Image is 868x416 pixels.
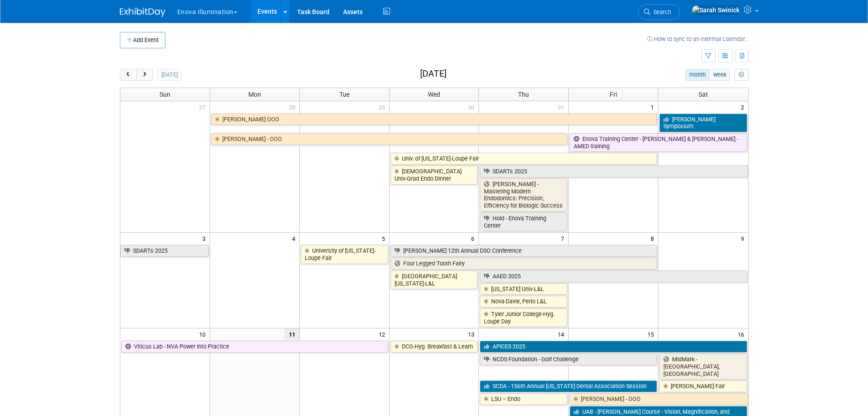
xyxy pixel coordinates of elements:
[390,245,657,257] a: [PERSON_NAME] 12th Annual DSO Conference
[390,166,478,184] a: [DEMOGRAPHIC_DATA] Univ-Grad Endo Dinner
[740,101,748,113] span: 2
[647,36,749,42] a: How to sync to an external calendar...
[248,91,261,98] span: Mon
[390,341,478,353] a: DCG-Hyg. Breakfast & Learn
[480,354,657,365] a: NCDS Foundation - Golf Challenge
[709,69,730,81] button: week
[560,233,568,244] span: 7
[740,233,748,244] span: 9
[570,393,748,405] a: [PERSON_NAME] - OOO
[390,258,657,270] a: Four Legged Tooth Fairy
[699,91,708,98] span: Sat
[301,245,388,264] a: University of [US_STATE]-Loupe Fair
[480,213,567,231] a: Hold - Enova Training Center
[685,69,709,81] button: month
[157,69,181,81] button: [DATE]
[467,101,478,113] span: 30
[420,69,447,79] h2: [DATE]
[557,101,568,113] span: 31
[480,166,748,177] a: SDARTs 2025
[480,178,567,212] a: [PERSON_NAME] - Mastering Modern Endodontics: Precision, Efficiency for Biologic Success
[480,308,567,327] a: Tyler Junior College-Hyg. Loupe Day
[390,153,657,165] a: Univ. of [US_STATE]-Loupe Fair
[650,233,658,244] span: 8
[136,69,153,81] button: next
[518,91,529,98] span: Thu
[381,233,389,244] span: 5
[650,101,658,113] span: 1
[739,72,745,78] i: Personalize Calendar
[198,328,210,340] span: 10
[659,380,747,392] a: [PERSON_NAME] Fair
[339,91,349,98] span: Tue
[734,69,748,81] button: myCustomButton
[467,328,478,340] span: 13
[120,32,165,48] button: Add Event
[211,133,567,145] a: [PERSON_NAME] - OOO
[201,233,210,244] span: 3
[570,133,747,152] a: Enova Training Center - [PERSON_NAME] & [PERSON_NAME] - AMED training
[480,380,657,392] a: SCDA - 156th Annual [US_STATE] Dental Association Session
[659,114,747,132] a: [PERSON_NAME] Symposium
[428,91,440,98] span: Wed
[610,91,617,98] span: Fri
[121,341,388,353] a: Viticus Lab - NVA Power Into Practice
[284,328,299,340] span: 11
[120,8,165,17] img: ExhibitDay
[198,101,210,113] span: 27
[291,233,299,244] span: 4
[470,233,478,244] span: 6
[159,91,170,98] span: Sun
[390,270,478,289] a: [GEOGRAPHIC_DATA][US_STATE]-L&L
[120,69,137,81] button: prev
[647,328,658,340] span: 15
[378,328,389,340] span: 12
[659,354,747,380] a: MidMark - [GEOGRAPHIC_DATA], [GEOGRAPHIC_DATA]
[480,296,567,307] a: Nova-Davie, Perio L&L
[480,341,747,353] a: APICES 2025
[288,101,299,113] span: 28
[638,4,680,20] a: Search
[378,101,389,113] span: 29
[480,283,567,295] a: [US_STATE] Univ-L&L
[120,245,209,257] a: SDARTs 2025
[692,5,740,15] img: Sarah Swinick
[557,328,568,340] span: 14
[737,328,748,340] span: 16
[211,114,657,125] a: [PERSON_NAME] OOO
[480,270,747,282] a: AAED 2025
[650,9,671,16] span: Search
[480,393,567,405] a: LSU – Endo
